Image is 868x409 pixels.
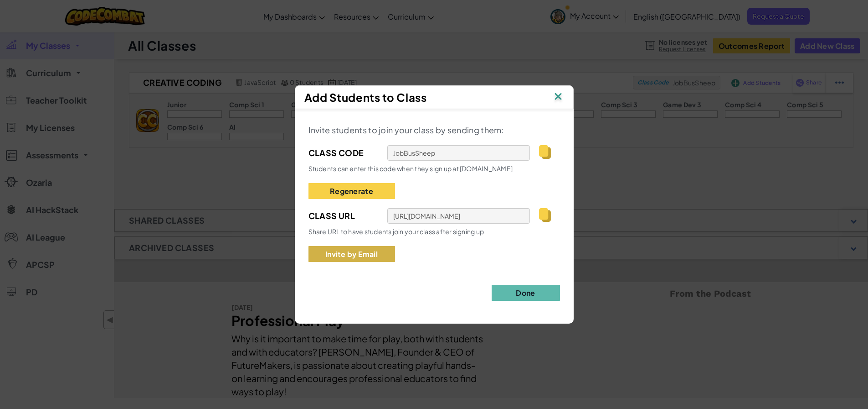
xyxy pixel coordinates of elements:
[308,227,484,236] span: Share URL to have students join your class after signing up
[308,164,513,173] span: Students can enter this code when they sign up at [DOMAIN_NAME]
[552,90,564,104] img: IconClose.svg
[308,146,378,160] span: Class Code
[304,90,427,104] span: Add Students to Class
[308,209,378,223] span: Class Url
[539,145,550,159] img: IconCopy.svg
[308,246,395,262] button: Invite by Email
[539,208,550,222] img: IconCopy.svg
[308,183,395,199] button: Regenerate
[308,125,504,135] span: Invite students to join your class by sending them:
[492,285,560,301] button: Done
